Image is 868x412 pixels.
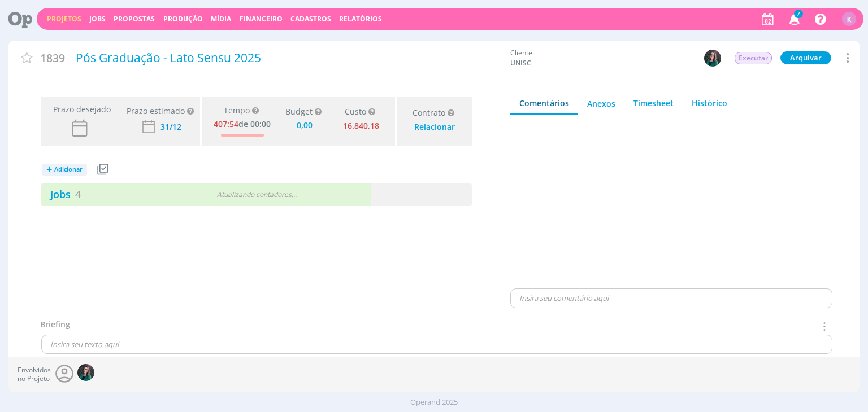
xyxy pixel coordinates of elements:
[240,14,283,24] a: Financeiro
[75,187,81,201] span: 4
[285,107,324,117] div: Budget
[704,49,722,67] button: R
[735,52,772,64] span: Executar
[339,14,382,24] a: Relatórios
[47,14,81,24] a: Projetos
[54,166,83,173] span: Adicionar
[214,119,238,129] span: 407:54
[704,50,721,67] img: R
[510,58,595,68] span: UNISC
[780,51,831,64] button: Arquivar
[44,15,85,24] button: Projetos
[336,15,385,24] button: Relatórios
[42,164,87,176] button: +Adicionar
[41,187,81,201] a: Jobs
[40,50,65,66] span: 1839
[794,10,803,18] span: 7
[110,15,158,24] button: Propostas
[207,15,235,24] button: Mídia
[41,160,94,179] button: +Adicionar
[114,14,155,24] span: Propostas
[683,93,736,113] a: Histórico
[188,190,325,200] div: Atualizando contadores
[40,318,70,335] div: Briefing
[587,98,615,109] div: Anexos
[41,183,472,206] a: Jobs4Atualizando contadores..
[293,190,295,199] span: .
[510,93,578,115] a: Comentários
[734,51,772,65] button: Executar
[345,107,377,117] div: Custo
[214,117,271,129] div: de 00:00
[163,14,203,24] a: Produção
[18,366,51,383] span: Envolvidos no Projeto
[160,123,181,131] div: 31/12
[236,15,286,24] button: Financeiro
[49,103,111,115] span: Prazo desejado
[127,105,185,117] div: Prazo estimado
[77,364,94,381] img: R
[624,93,683,113] a: Timesheet
[89,14,106,24] a: Jobs
[782,9,805,29] button: 7
[46,164,52,176] span: +
[338,117,384,133] div: 16.840,18
[72,45,505,71] div: Pós Graduação - Lato Sensu 2025
[842,12,856,26] div: K
[224,106,250,116] span: Tempo
[86,15,109,24] button: Jobs
[290,14,331,24] span: Cadastros
[413,108,457,118] div: Contrato
[160,15,206,24] button: Produção
[841,9,857,29] button: K
[510,48,711,68] div: Cliente:
[287,15,335,24] button: Cadastros
[414,122,455,132] div: Relacionar
[295,190,297,199] span: .
[211,14,231,24] a: Mídia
